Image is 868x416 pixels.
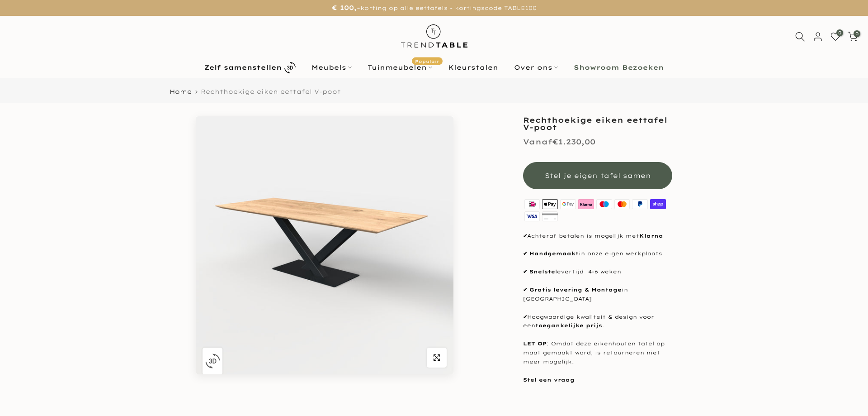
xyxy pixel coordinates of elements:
[529,287,622,293] strong: Gratis levering & Montage
[613,198,631,210] img: master
[541,198,559,210] img: apple pay
[523,377,575,383] a: Stel een vraag
[574,64,664,71] b: Showroom Bezoeken
[412,57,443,65] span: Populair
[854,30,860,37] span: 0
[523,137,552,146] span: Vanaf
[529,250,579,257] strong: Handgemaakt
[830,32,840,42] a: 0
[304,62,360,73] a: Meubels
[1,370,46,415] iframe: toggle-frame
[201,88,341,95] span: Rechthoekige eiken eettafel V-poot
[170,89,192,95] a: Home
[545,172,651,180] span: Stel je eigen tafel samen
[523,233,527,239] strong: ✔
[639,233,663,239] strong: Klarna
[523,339,672,366] p: : Omdat deze eikenhouten tafel op maat gemaakt word, is retourneren niet meer mogelijk.
[197,60,304,76] a: Zelf samenstellen
[523,116,672,131] h1: Rechthoekige eiken eettafel V-poot
[649,198,667,210] img: shopify pay
[360,62,440,73] a: TuinmeubelenPopulair
[523,198,541,210] img: ideal
[523,286,672,304] p: in [GEOGRAPHIC_DATA]
[523,135,595,148] div: €1.230,00
[11,2,857,14] p: korting op alle eettafels - kortingscode TABLE100
[541,210,559,223] img: american express
[535,322,602,329] strong: toegankelijke prijs
[506,62,566,73] a: Over ons
[529,268,555,275] strong: Snelste
[595,198,613,210] img: maestro
[523,314,527,320] strong: ✔
[440,62,506,73] a: Kleurstalen
[523,210,541,223] img: visa
[523,162,672,189] button: Stel je eigen tafel samen
[523,250,527,257] strong: ✔
[836,29,843,36] span: 0
[395,16,474,56] img: trend-table
[523,249,672,258] p: in onze eigen werkplaats
[523,232,672,241] p: Achteraf betalen is mogelijk met
[631,198,649,210] img: paypal
[332,4,360,12] strong: € 100,-
[577,198,595,210] img: klarna
[848,32,858,42] a: 0
[559,198,577,210] img: google pay
[523,287,527,293] strong: ✔
[566,62,672,73] a: Showroom Bezoeken
[205,354,220,368] img: 3D_icon.svg
[523,268,672,277] p: levertijd 4-6 weken
[523,340,547,347] strong: LET OP
[204,64,282,71] b: Zelf samenstellen
[523,313,672,331] p: Hoogwaardige kwaliteit & design voor een .
[523,268,527,275] strong: ✔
